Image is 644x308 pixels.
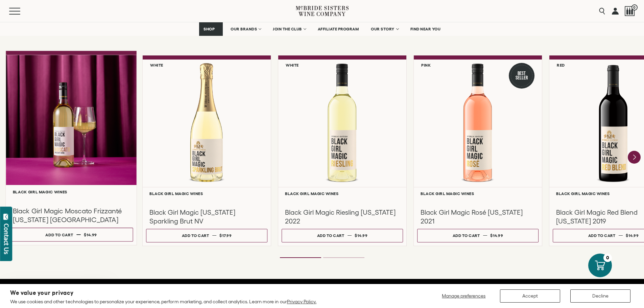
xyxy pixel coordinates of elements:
h3: Black Girl Magic [US_STATE] Sparkling Brut NV [149,208,264,226]
button: Accept [500,289,560,303]
div: 0 [603,254,612,262]
li: Page dot 2 [323,257,364,258]
a: Black Girl Magic Wines Black Girl Magic Moscato Frizzanté [US_STATE] [GEOGRAPHIC_DATA] Add to car... [5,51,137,245]
p: We use cookies and other technologies to personalize your experience, perform marketing, and coll... [10,299,316,305]
h6: Black Girl Magic Wines [421,191,535,196]
h6: Black Girl Magic Wines [149,191,264,196]
button: Manage preferences [438,289,490,303]
a: Pink Best Seller Black Girl Magic Rosé California Black Girl Magic Wines Black Girl Magic Rosé [U... [413,55,542,246]
h3: Black Girl Magic Riesling [US_STATE] 2022 [285,208,400,226]
span: $14.99 [626,233,639,238]
span: $17.99 [219,233,232,238]
div: Add to cart [588,231,616,240]
span: $14.99 [355,233,367,238]
span: OUR BRANDS [231,27,257,31]
div: Add to cart [317,231,344,240]
button: Decline [570,289,630,303]
h6: Black Girl Magic Wines [13,189,130,194]
a: Privacy Policy. [287,299,316,304]
h6: White [286,63,299,67]
h6: Black Girl Magic Wines [285,191,400,196]
h6: White [150,63,163,67]
span: AFFILIATE PROGRAM [318,27,359,31]
div: Add to cart [182,231,209,240]
button: Add to cart $14.99 [282,229,403,242]
span: OUR STORY [371,27,395,31]
button: Next [628,151,641,164]
h6: Red [557,63,565,67]
button: Add to cart $14.99 [9,228,133,241]
h3: Black Girl Magic Rosé [US_STATE] 2021 [421,208,535,226]
li: Page dot 1 [280,257,321,258]
h2: We value your privacy [10,290,316,296]
a: SHOP [199,22,223,36]
div: Contact Us [3,223,10,254]
a: AFFILIATE PROGRAM [313,22,363,36]
div: Add to cart [453,231,480,240]
a: White Black Girl Magic Riesling California Black Girl Magic Wines Black Girl Magic Riesling [US_S... [278,55,407,246]
a: FIND NEAR YOU [406,22,445,36]
h6: Pink [421,63,431,67]
button: Add to cart $14.99 [417,229,539,242]
span: $14.99 [84,232,97,237]
span: FIND NEAR YOU [410,27,441,31]
button: Mobile Menu Trigger [9,8,33,15]
a: OUR BRANDS [226,22,265,36]
button: Add to cart $17.99 [146,229,267,242]
span: Manage preferences [442,293,485,299]
a: JOIN THE CLUB [268,22,310,36]
h3: Black Girl Magic Moscato Frizzanté [US_STATE] [GEOGRAPHIC_DATA] [13,206,130,224]
span: $14.99 [490,233,503,238]
a: White Black Girl Magic California Sparkling Brut Black Girl Magic Wines Black Girl Magic [US_STAT... [142,55,271,246]
span: SHOP [204,27,215,31]
div: Add to cart [45,230,73,240]
a: OUR STORY [366,22,403,36]
span: JOIN THE CLUB [273,27,302,31]
span: 0 [631,4,638,10]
